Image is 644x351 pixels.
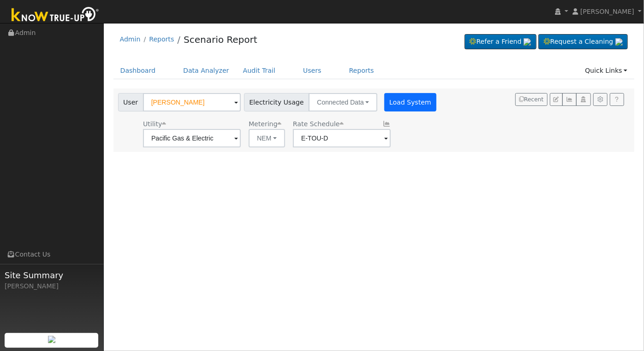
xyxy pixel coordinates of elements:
a: Quick Links [578,62,634,79]
span: [PERSON_NAME] [580,8,634,15]
a: Audit Trail [236,62,282,79]
a: Request a Cleaning [538,34,628,50]
a: Reports [342,62,381,79]
input: Select a Utility [143,129,241,147]
button: Settings [593,93,608,106]
img: retrieve [615,38,623,46]
a: Users [296,62,328,79]
div: Metering [249,119,285,129]
button: Edit User [550,93,563,106]
span: Alias: None [293,120,344,128]
span: Electricity Usage [244,93,309,111]
a: Dashboard [113,62,163,79]
a: Scenario Report [184,34,257,45]
button: Multi-Series Graph [562,93,577,106]
a: Help Link [610,93,624,106]
img: retrieve [48,336,55,343]
a: Reports [149,35,174,43]
a: Admin [120,35,141,43]
button: Recent [515,93,548,106]
span: User [118,93,143,111]
button: NEM [249,129,285,147]
img: Know True-Up [7,5,104,26]
div: [PERSON_NAME] [5,281,99,291]
input: Select a Rate Schedule [293,129,391,147]
a: Data Analyzer [176,62,236,79]
button: Login As [576,93,590,106]
button: Connected Data [309,93,377,111]
img: retrieve [524,38,531,46]
button: Load System [384,93,437,111]
a: Refer a Friend [465,34,537,50]
input: Select a User [143,93,241,111]
span: Site Summary [5,269,99,281]
div: Utility [143,119,241,129]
